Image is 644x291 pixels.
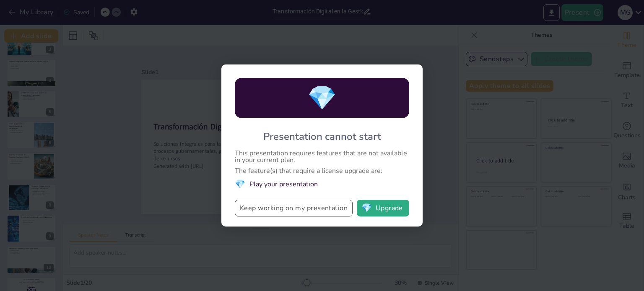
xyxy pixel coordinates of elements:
div: The feature(s) that require a license upgrade are: [235,167,409,174]
div: Presentation cannot start [263,130,381,143]
span: diamond [235,178,245,190]
li: Play your presentation [235,178,409,190]
span: diamond [361,204,372,212]
div: This presentation requires features that are not available in your current plan. [235,150,409,163]
button: Keep working on my presentation [235,200,353,216]
button: diamondUpgrade [357,200,409,216]
span: diamond [307,82,337,114]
